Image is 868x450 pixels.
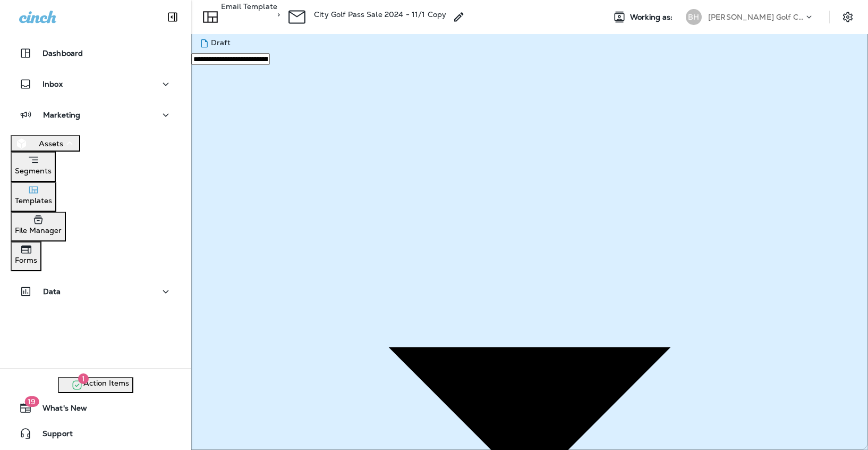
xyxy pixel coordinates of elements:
[15,196,52,205] p: Templates
[15,166,52,175] p: Segments
[15,256,37,264] p: Forms
[42,49,83,57] p: Dashboard
[686,9,702,25] div: BH
[24,396,39,407] span: 19
[708,13,804,21] p: [PERSON_NAME] Golf Course
[158,6,188,28] button: Collapse Sidebar
[15,226,62,235] p: File Manager
[43,287,61,296] p: Data
[32,404,87,416] span: What's New
[198,38,862,49] div: Draft
[32,429,73,442] span: Support
[78,373,89,384] span: 1
[221,2,277,27] p: Email Template
[39,139,63,148] p: Assets
[277,10,280,19] p: >
[43,111,80,119] p: Marketing
[838,7,857,27] button: Settings
[314,10,446,24] div: City Golf Pass Sale 2024 - 11/1 Copy
[314,10,446,19] p: City Golf Pass Sale 2024 - 11/1 Copy
[83,379,129,391] span: Action Items
[630,13,675,22] span: Working as:
[42,80,63,88] p: Inbox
